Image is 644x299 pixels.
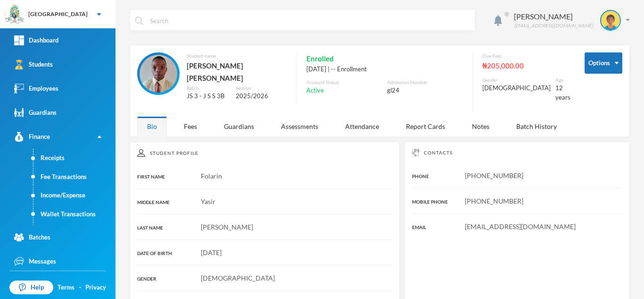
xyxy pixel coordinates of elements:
span: Folarin [201,172,222,180]
div: 2025/2026 [236,92,287,101]
span: [EMAIL_ADDRESS][DOMAIN_NAME] [465,222,576,231]
div: Account Status [306,79,382,86]
div: [PERSON_NAME] [514,11,593,22]
span: [PHONE_NUMBER] [465,171,523,179]
a: Help [9,281,53,295]
div: Student name [187,52,287,60]
img: STUDENT [140,55,177,93]
a: Fee Transactions [33,168,116,187]
div: Bio [137,116,167,137]
a: Terms [58,283,74,292]
div: Session [236,85,287,92]
input: Search [149,10,470,31]
div: Messages [14,256,56,266]
a: Fee Management [33,223,116,242]
span: [PHONE_NUMBER] [465,197,523,205]
a: Receipts [33,149,116,168]
button: Options [585,52,622,74]
div: Employees [14,84,58,94]
div: [DEMOGRAPHIC_DATA] [482,84,551,93]
div: [EMAIL_ADDRESS][DOMAIN_NAME] [514,22,593,29]
div: · [79,283,81,292]
span: [DATE] [201,248,222,256]
div: Contacts [412,149,622,156]
div: Guardians [214,116,264,137]
div: Finance [14,132,50,142]
div: [PERSON_NAME] [PERSON_NAME] [187,60,287,85]
div: Due Fees [482,52,570,60]
div: 12 years [555,84,570,102]
div: Age [555,77,570,84]
img: STUDENT [601,11,620,30]
div: Fees [174,116,207,137]
div: Gender [482,77,551,84]
span: Yasir [201,197,215,205]
span: [DEMOGRAPHIC_DATA] [201,274,275,282]
div: Batch History [506,116,567,137]
a: Income/Expense [33,186,116,205]
span: [PERSON_NAME] [201,223,253,231]
img: search [135,17,143,25]
div: Students [14,60,53,69]
a: Privacy [85,283,106,292]
span: Active [306,86,324,95]
div: Batches [14,232,50,242]
div: [GEOGRAPHIC_DATA] [28,10,88,18]
a: Wallet Transactions [33,205,116,224]
div: Student Profile [137,149,392,157]
div: Batch [187,85,229,92]
div: Guardians [14,108,57,118]
div: Notes [462,116,499,137]
div: gl24 [387,86,463,95]
div: ₦205,000.00 [482,60,570,72]
div: Report Cards [396,116,455,137]
div: Attendance [335,116,389,137]
img: logo [5,5,24,24]
div: JS 3 - J S S 3B [187,92,229,101]
div: [DATE] | -- Enrollment [306,65,463,74]
div: Dashboard [14,35,58,45]
div: Assessments [271,116,328,137]
div: Admission Number [387,79,463,86]
span: Enrolled [306,52,334,65]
